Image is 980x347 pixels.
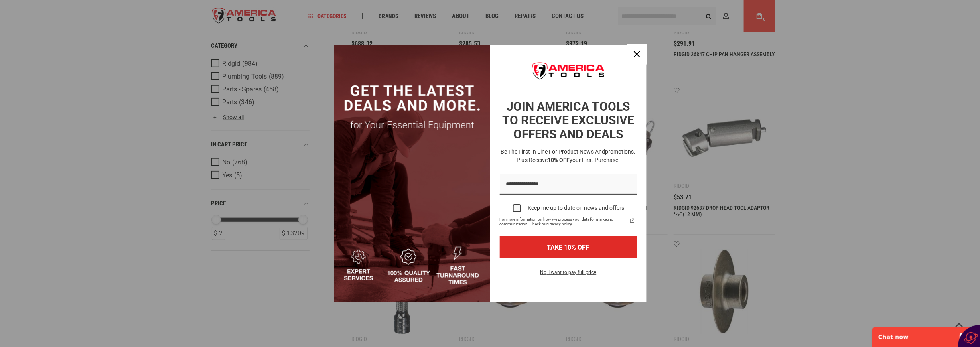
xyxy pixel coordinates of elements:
strong: JOIN AMERICA TOOLS TO RECEIVE EXCLUSIVE OFFERS AND DEALS [502,99,634,141]
div: Keep me up to date on news and offers [528,205,624,211]
span: For more information on how we process your data for marketing communication. Check our Privacy p... [500,217,627,227]
iframe: LiveChat chat widget [867,322,980,347]
strong: 10% OFF [548,157,570,163]
button: No, I want to pay full price [534,268,603,282]
a: Read our Privacy Policy [627,216,637,225]
button: TAKE 10% OFF [500,236,637,258]
h3: Be the first in line for product news and [498,148,639,164]
input: Email field [500,174,637,195]
svg: close icon [634,51,640,57]
button: Close [627,45,647,64]
svg: link icon [627,216,637,225]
